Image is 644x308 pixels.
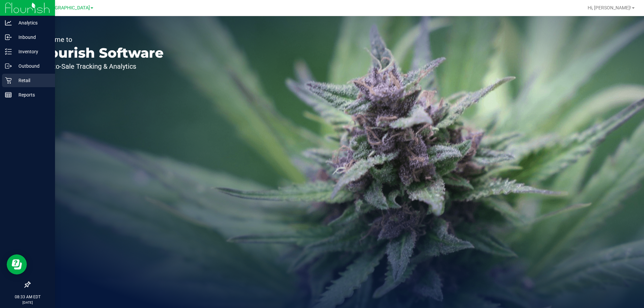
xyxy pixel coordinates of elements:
[12,48,52,56] p: Inventory
[3,300,52,305] p: [DATE]
[5,63,12,69] inline-svg: Outbound
[5,77,12,84] inline-svg: Retail
[12,91,52,99] p: Reports
[12,76,52,84] p: Retail
[12,33,52,41] p: Inbound
[36,46,164,60] p: Flourish Software
[12,62,52,70] p: Outbound
[12,19,52,27] p: Analytics
[3,294,52,300] p: 08:33 AM EDT
[5,91,12,98] inline-svg: Reports
[44,5,90,11] span: [GEOGRAPHIC_DATA]
[5,19,12,26] inline-svg: Analytics
[5,34,12,41] inline-svg: Inbound
[5,48,12,55] inline-svg: Inventory
[36,36,164,43] p: Welcome to
[36,63,164,70] p: Seed-to-Sale Tracking & Analytics
[588,5,631,10] span: Hi, [PERSON_NAME]!
[7,254,27,274] iframe: Resource center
